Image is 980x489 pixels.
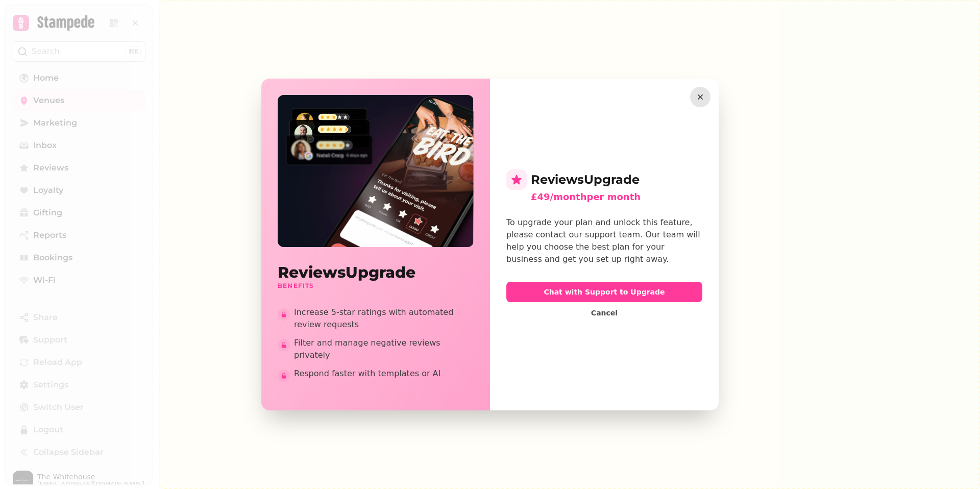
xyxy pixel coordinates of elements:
span: Filter and manage negative reviews privately [294,337,474,361]
span: Cancel [591,309,618,316]
button: Cancel [583,306,626,320]
h2: Reviews Upgrade [506,169,702,190]
span: Chat with Support to Upgrade [514,288,694,296]
button: Chat with Support to Upgrade [506,282,702,302]
h2: Reviews Upgrade [278,263,474,282]
span: Respond faster with templates or AI [294,368,474,380]
div: To upgrade your plan and unlock this feature, please contact our support team. Our team will help... [506,216,702,265]
span: Increase 5-star ratings with automated review requests [294,306,474,331]
h3: Benefits [278,282,474,290]
div: £49/month per month [531,190,702,204]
